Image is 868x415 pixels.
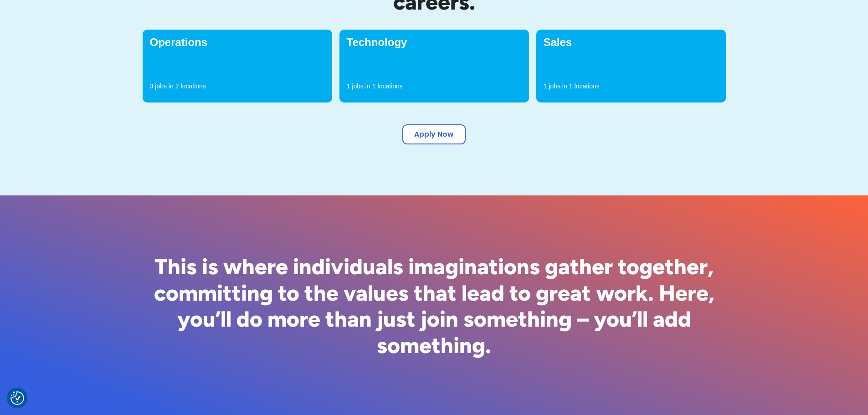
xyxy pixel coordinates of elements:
[181,82,206,91] p: locations
[143,254,726,359] h2: This is where individuals imaginations gather together, committing to the values that lead to gre...
[575,82,600,91] p: locations
[378,82,403,91] p: locations
[544,37,719,48] h4: Sales
[150,82,154,91] p: 3
[155,82,173,91] p: jobs in
[175,82,179,91] p: 2
[402,124,466,144] a: Apply Now
[372,82,376,91] p: 1
[352,82,370,91] p: jobs in
[569,82,573,91] p: 1
[347,37,522,48] h4: Technology
[544,82,547,91] p: 1
[10,391,24,405] button: Consent Preferences
[549,82,567,91] p: jobs in
[150,37,325,48] h4: Operations
[10,391,24,405] img: Revisit consent button
[347,82,350,91] p: 1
